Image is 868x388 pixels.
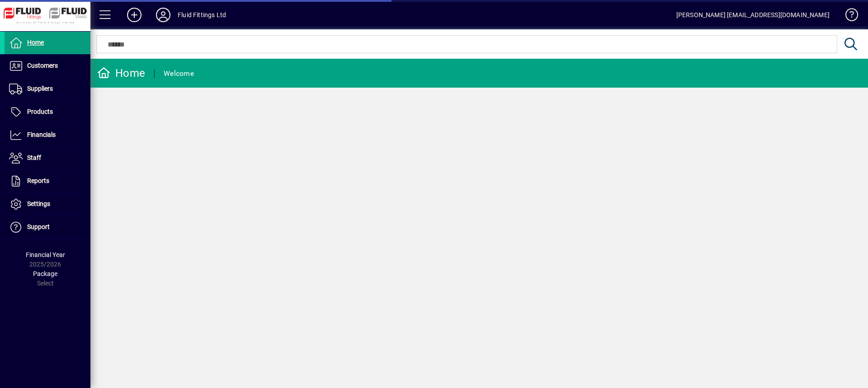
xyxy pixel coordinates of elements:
a: Settings [5,193,90,215]
a: Staff [5,147,90,169]
span: Settings [27,200,50,207]
span: Suppliers [27,85,53,92]
span: Products [27,108,53,115]
a: Support [5,216,90,238]
span: Financial Year [26,251,65,258]
a: Customers [5,55,90,77]
span: Package [33,270,57,277]
a: Products [5,101,90,123]
button: Profile [149,7,178,23]
span: Reports [27,177,49,184]
a: Knowledge Base [839,2,857,31]
a: Reports [5,170,90,192]
div: Home [97,66,145,80]
div: Welcome [164,66,194,81]
span: Home [27,39,44,46]
a: Suppliers [5,78,90,100]
span: Staff [27,154,41,161]
div: Fluid Fittings Ltd [178,8,226,22]
a: Financials [5,124,90,146]
span: Support [27,223,50,230]
span: Customers [27,62,58,69]
div: [PERSON_NAME] [EMAIL_ADDRESS][DOMAIN_NAME] [676,8,830,22]
span: Financials [27,131,56,138]
button: Add [120,7,149,23]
